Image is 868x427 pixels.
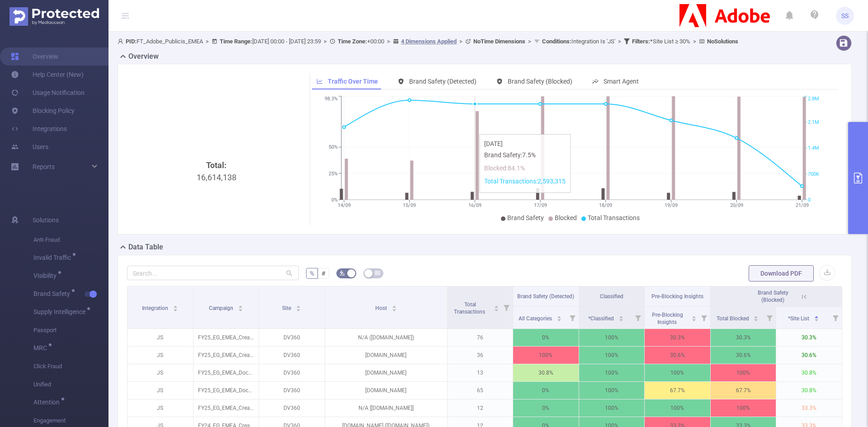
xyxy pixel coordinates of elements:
[525,38,534,45] span: >
[507,214,544,221] span: Brand Safety
[599,202,612,208] tspan: 18/09
[448,399,513,417] p: 12
[259,347,325,364] p: DV360
[33,291,73,297] span: Brand Safety
[579,347,645,364] p: 100%
[401,38,457,45] u: 4 Dimensions Applied
[392,308,396,310] i: icon: caret-down
[337,202,350,208] tspan: 14/09
[33,321,108,339] span: Passport
[238,304,243,307] i: icon: caret-up
[651,293,703,300] span: Pre-Blocking Insights
[542,38,615,45] span: Integration Is 'JS'
[579,364,645,381] p: 100%
[296,308,301,310] i: icon: caret-down
[238,308,243,310] i: icon: caret-down
[118,38,126,44] i: icon: user
[652,312,683,325] span: Pre-Blocking Insights
[238,304,243,310] div: Sort
[776,399,842,417] p: 33.3%
[454,301,486,315] span: Total Transactions
[618,314,623,317] i: icon: caret-up
[690,38,699,45] span: >
[632,38,690,45] span: *Site List ≥ 30%
[814,314,819,320] div: Sort
[758,290,788,303] span: Brand Safety (Blocked)
[517,293,574,300] span: Brand Safety (Detected)
[711,329,776,346] p: 30.3%
[33,158,55,176] a: Reports
[33,231,108,249] span: Anti-Fraud
[173,308,178,310] i: icon: caret-down
[513,329,579,346] p: 0%
[328,78,378,85] span: Traffic Over Time
[711,347,776,364] p: 30.6%
[513,382,579,399] p: 0%
[127,364,193,381] p: JS
[555,214,577,221] span: Blocked
[33,309,89,315] span: Supply Intelligence
[542,38,571,45] b: Conditions :
[776,329,842,346] p: 30.3%
[814,318,819,320] i: icon: caret-down
[600,293,623,300] span: Classified
[588,315,615,322] span: *Classified
[316,78,323,84] i: icon: line-chart
[33,345,50,351] span: MRC
[409,78,476,85] span: Brand Safety (Detected)
[588,214,640,221] span: Total Transactions
[33,357,108,375] span: Click Fraud
[754,318,759,320] i: icon: caret-down
[173,304,178,307] i: icon: caret-up
[533,202,547,208] tspan: 17/09
[11,138,48,156] a: Users
[340,270,345,276] i: icon: bg-colors
[338,38,367,45] b: Time Zone:
[127,382,193,399] p: JS
[494,304,499,307] i: icon: caret-up
[206,160,226,170] b: Total:
[788,315,811,322] span: *Site List
[131,159,302,311] div: 16,614,138
[579,329,645,346] p: 100%
[776,347,842,364] p: 30.6%
[127,399,193,417] p: JS
[829,307,842,328] i: Filter menu
[127,347,193,364] p: JS
[665,202,678,208] tspan: 19/09
[375,270,380,276] i: icon: table
[329,171,338,177] tspan: 25%
[33,375,108,394] span: Unified
[615,38,624,45] span: >
[11,120,67,138] a: Integrations
[325,364,447,381] p: [DOMAIN_NAME]
[645,399,710,417] p: 100%
[33,163,55,170] span: Reports
[513,364,579,381] p: 30.8%
[814,314,819,317] i: icon: caret-up
[325,382,447,399] p: [DOMAIN_NAME]
[128,242,163,253] h2: Data Table
[711,399,776,417] p: 100%
[645,382,710,399] p: 67.7%
[519,315,553,322] span: All Categories
[296,304,301,307] i: icon: caret-up
[118,38,738,45] span: FT_Adobe_Publicis_EMEA [DATE] 00:00 - [DATE] 23:59 +00:00
[557,318,561,320] i: icon: caret-down
[173,304,178,310] div: Sort
[127,329,193,346] p: JS
[209,305,235,311] span: Campaign
[9,7,99,26] img: Protected Media
[310,270,314,277] span: %
[494,308,499,310] i: icon: caret-down
[193,382,259,399] p: FY25_EG_EMEA_DocumentCloud_Acrobat_Acquisition_Buy_4200324335_P36036_Tier3 [275018]
[618,314,624,320] div: Sort
[604,78,639,85] span: Smart Agent
[33,254,74,261] span: Invalid Traffic
[808,119,819,125] tspan: 2.1M
[321,38,330,45] span: >
[457,38,465,45] span: >
[795,202,808,208] tspan: 21/09
[384,38,393,45] span: >
[259,364,325,381] p: DV360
